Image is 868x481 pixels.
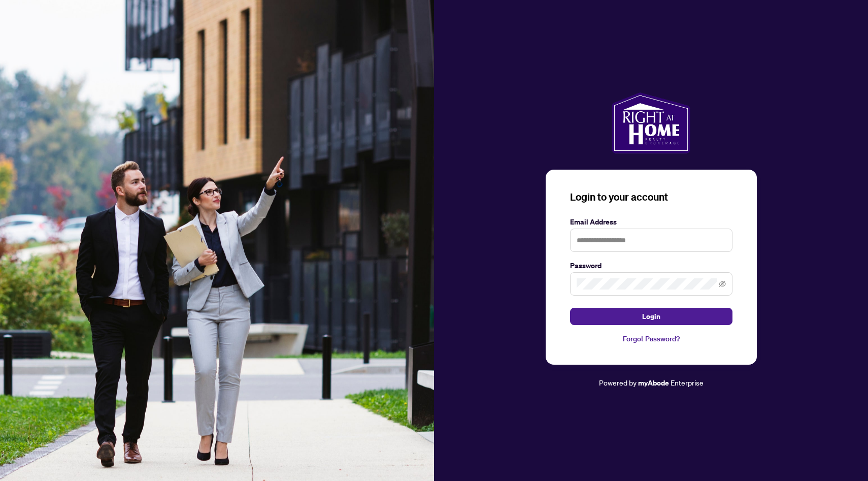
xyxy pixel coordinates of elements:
label: Password [570,260,732,271]
span: eye-invisible [719,280,726,287]
label: Email Address [570,216,732,228]
span: Enterprise [671,378,704,387]
span: Powered by [599,378,637,387]
h3: Login to your account [570,190,732,204]
img: ma-logo [612,92,690,153]
button: Login [570,308,732,325]
a: Forgot Password? [570,333,732,344]
a: myAbode [638,377,669,389]
span: Login [642,308,660,325]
